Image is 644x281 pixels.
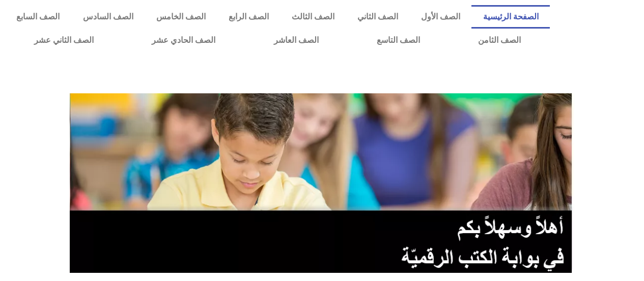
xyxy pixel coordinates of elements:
a: الصف الخامس [145,5,217,29]
a: الصف التاسع [348,29,449,52]
a: الصف السابع [5,5,71,29]
a: الصف الثاني عشر [5,29,123,52]
a: الصفحة الرئيسية [471,5,550,29]
a: الصف العاشر [245,29,348,52]
a: الصف الثالث [280,5,346,29]
a: الصف الثامن [449,29,550,52]
a: الصف الحادي عشر [123,29,244,52]
a: الصف السادس [71,5,145,29]
a: الصف الرابع [217,5,280,29]
a: الصف الأول [409,5,471,29]
a: الصف الثاني [346,5,409,29]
